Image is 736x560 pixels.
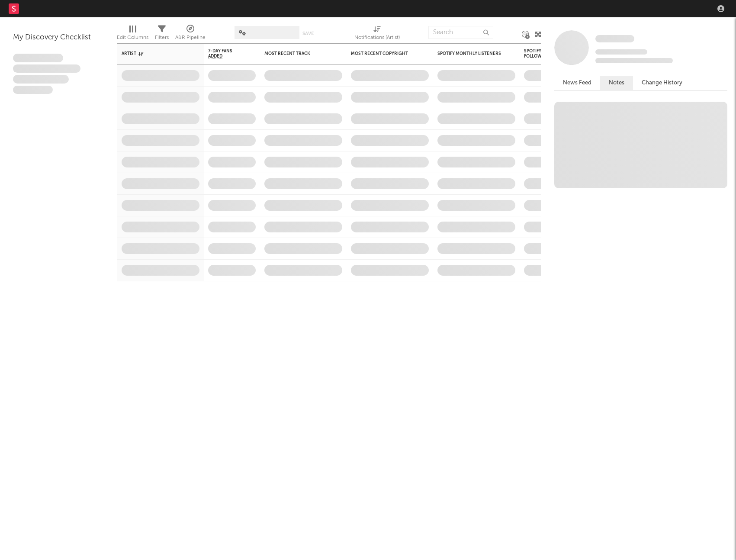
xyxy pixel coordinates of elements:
a: Some Artist [595,35,634,43]
div: Spotify Followers [524,48,554,59]
span: Lorem ipsum dolor [13,54,63,62]
div: Most Recent Track [264,51,329,56]
span: 7-Day Fans Added [208,48,243,59]
div: Edit Columns [117,22,148,47]
div: Notifications (Artist) [354,22,400,47]
span: 0 fans last week [595,58,673,63]
div: Filters [155,32,169,43]
span: Praesent ac interdum [13,75,69,84]
span: Aliquam viverra [13,86,53,94]
div: Spotify Monthly Listeners [437,51,502,56]
div: Most Recent Copyright [351,51,416,56]
div: A&R Pipeline [175,22,206,47]
button: News Feed [554,76,600,90]
div: Edit Columns [117,32,148,43]
input: Search... [428,26,493,39]
button: Notes [600,76,633,90]
span: Some Artist [595,35,634,42]
span: Tracking Since: [DATE] [595,49,647,55]
div: A&R Pipeline [175,32,206,43]
button: Change History [633,76,691,90]
div: Filters [155,22,169,47]
div: My Discovery Checklist [13,32,104,43]
div: Artist [122,51,186,56]
button: Save [302,31,314,36]
span: Integer aliquet in purus et [13,64,80,73]
div: Notifications (Artist) [354,32,400,43]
